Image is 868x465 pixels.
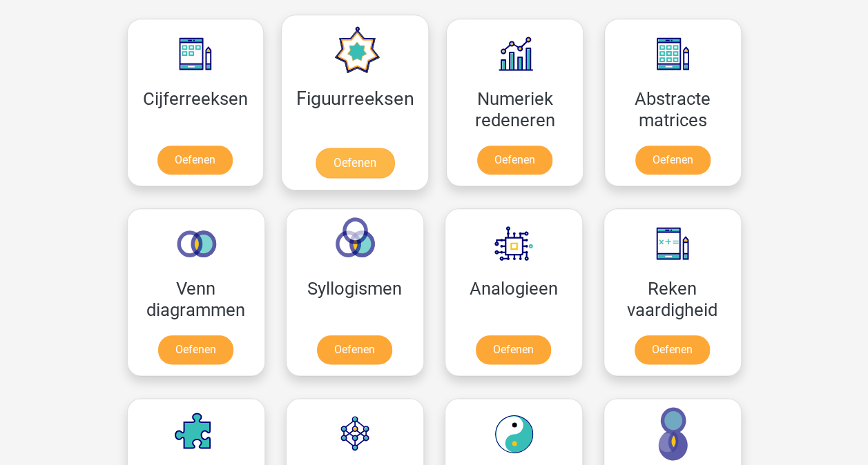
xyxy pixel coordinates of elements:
[635,146,711,175] a: Oefenen
[316,148,394,178] a: Oefenen
[157,146,233,175] a: Oefenen
[317,335,392,364] a: Oefenen
[158,335,233,364] a: Oefenen
[476,335,551,364] a: Oefenen
[477,146,552,175] a: Oefenen
[635,335,710,364] a: Oefenen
